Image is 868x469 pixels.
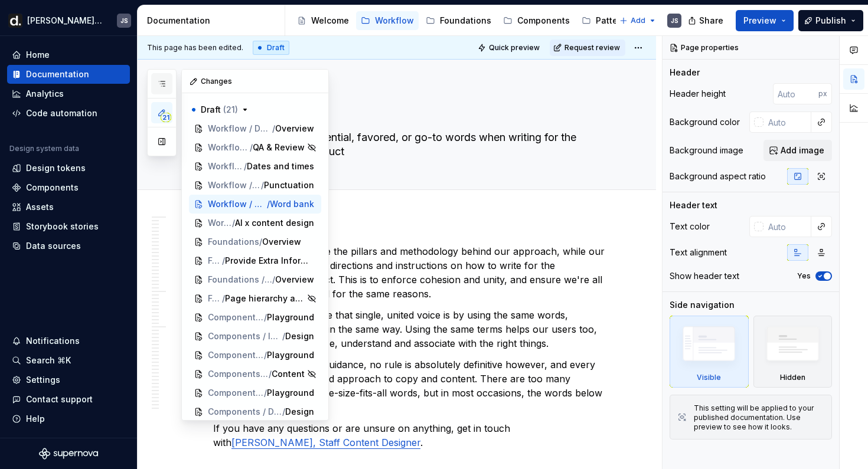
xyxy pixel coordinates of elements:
[213,244,609,301] p: Our UX guidelines provide the pillars and methodology behind our approach, while our cheat sheet ...
[489,43,540,53] span: Quick preview
[682,10,731,31] button: Share
[261,179,264,191] span: /
[7,237,130,255] a: Data sources
[7,351,130,370] button: Search ⌘K
[9,144,79,153] div: Design system data
[189,251,321,270] a: Foundations / [PERSON_NAME] / Patterns / Share insights and hints/Provide Extra Information on Hover
[671,16,678,25] div: JS
[267,198,270,210] span: /
[7,178,130,197] a: Components
[275,123,314,135] span: Overview
[250,142,253,153] span: /
[773,83,818,104] input: Auto
[189,138,321,157] a: Workflow / Design system / Experience Libraries/QA & Review
[670,170,766,182] div: Background aspect ratio
[7,332,130,350] button: Notifications
[7,45,130,64] a: Home
[208,274,272,286] span: Foundations / Layout / Canonical layouts
[201,104,238,116] span: Draft
[26,107,97,119] div: Code automation
[253,41,289,55] div: Draft
[39,448,98,460] svg: Supernova Logo
[208,349,264,361] span: Components / Inputs / Slider
[182,70,328,93] div: Changes
[259,236,262,248] span: /
[763,216,811,237] input: Auto
[577,11,635,30] a: Patterns
[222,293,225,304] span: /
[222,255,225,267] span: /
[208,160,244,172] span: Workflow / UX writing hub / UX Writing Cheatsheets
[189,289,321,308] a: Foundations / Layout/Page hierarchy and structure
[26,49,50,61] div: Home
[780,373,805,382] div: Hidden
[311,15,349,27] div: Welcome
[7,409,130,428] button: Help
[818,89,827,99] p: px
[564,43,620,53] span: Request review
[147,15,280,27] div: Documentation
[815,15,846,27] span: Publish
[270,198,314,210] span: Word bank
[670,116,740,128] div: Background color
[26,221,99,232] div: Storybook stories
[474,40,545,56] button: Quick preview
[7,390,130,409] button: Contact support
[213,421,609,464] p: If you have any questions or are unsure on anything, get in touch with .
[275,274,314,286] span: Overview
[285,406,314,418] span: Design
[736,10,794,31] button: Preview
[235,217,314,229] span: AI x content design
[208,236,259,248] span: Foundations
[282,406,285,418] span: /
[7,370,130,389] a: Settings
[7,217,130,236] a: Storybook stories
[211,128,606,161] textarea: Guidance on our preferential, favored, or go-to words when writing for the [PERSON_NAME] product
[189,214,321,232] a: Workflow / UX writing hub/AI x content design
[267,311,314,323] span: Playground
[247,160,314,172] span: Dates and times
[213,308,609,350] p: Another way we'll achieve that single, united voice is by using the same words, phrases and vocab...
[670,221,710,232] div: Text color
[797,271,811,281] label: Yes
[26,374,60,386] div: Settings
[208,123,272,135] span: Workflow / Design system / Get started
[272,368,305,380] span: Content
[356,11,419,30] a: Workflow
[208,255,222,267] span: Foundations / [PERSON_NAME] / Patterns / Share insights and hints
[189,327,321,346] a: Components / Inputs / Switch/Design
[189,232,321,251] a: Foundations/Overview
[763,140,832,161] button: Add image
[264,349,267,361] span: /
[189,346,321,365] a: Components / Inputs / Slider/Playground
[208,198,267,210] span: Workflow / UX writing hub
[26,393,93,405] div: Contact support
[670,270,739,282] div: Show header text
[264,311,267,323] span: /
[699,15,723,27] span: Share
[272,123,275,135] span: /
[267,387,314,399] span: Playground
[763,111,811,133] input: Auto
[208,406,282,418] span: Components / Data Display / Timeline
[208,330,282,342] span: Components / Inputs / Switch
[269,368,272,380] span: /
[225,293,305,304] span: Page hierarchy and structure
[208,293,222,304] span: Foundations / Layout
[670,299,735,311] div: Side navigation
[120,16,128,25] div: JS
[375,15,414,27] div: Workflow
[517,15,570,27] div: Components
[189,270,321,289] a: Foundations / Layout / Canonical layouts/Overview
[208,179,261,191] span: Workflow / UX writing hub / UX Writing Cheatsheets
[147,43,243,53] span: This page has been edited.
[26,413,45,425] div: Help
[550,40,625,56] button: Request review
[753,316,833,388] div: Hidden
[232,217,235,229] span: /
[26,162,86,174] div: Design tokens
[189,365,321,383] a: Components / Data Display / Card/Content
[272,274,275,286] span: /
[292,11,354,30] a: Welcome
